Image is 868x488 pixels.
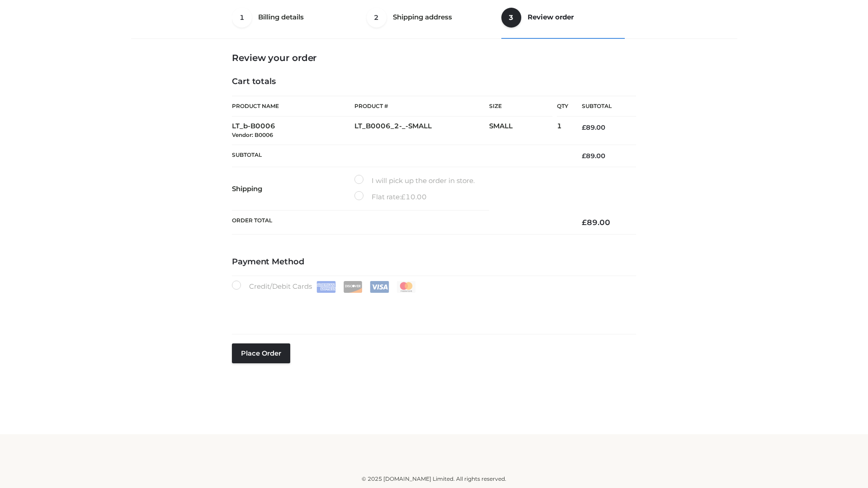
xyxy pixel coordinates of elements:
img: Discover [343,281,363,293]
h4: Payment Method [232,257,636,267]
div: © 2025 [DOMAIN_NAME] Limited. All rights reserved. [134,474,734,483]
h4: Cart totals [232,77,636,87]
th: Subtotal [568,96,636,117]
span: £ [582,152,586,160]
label: Credit/Debit Cards [232,281,417,293]
th: Product # [354,96,489,117]
th: Subtotal [232,145,568,167]
label: Flat rate: [354,191,427,203]
button: Place order [232,343,290,363]
td: 1 [557,117,568,145]
span: £ [582,218,587,227]
label: I will pick up the order in store. [354,175,475,187]
bdi: 89.00 [582,123,605,131]
img: Visa [370,281,389,293]
td: LT_B0006_2-_-SMALL [354,117,489,145]
span: £ [401,192,406,201]
iframe: Secure payment input frame [230,291,634,324]
bdi: 10.00 [401,192,427,201]
th: Shipping [232,167,354,211]
h3: Review your order [232,52,636,63]
th: Product Name [232,96,354,117]
bdi: 89.00 [582,152,605,160]
td: SMALL [489,117,557,145]
img: Amex [316,281,336,293]
th: Qty [557,96,568,117]
img: Mastercard [396,281,416,293]
th: Size [489,96,552,117]
bdi: 89.00 [582,218,610,227]
small: Vendor: B0006 [232,131,273,138]
th: Order Total [232,211,568,235]
span: £ [582,123,586,131]
td: LT_b-B0006 [232,117,354,145]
